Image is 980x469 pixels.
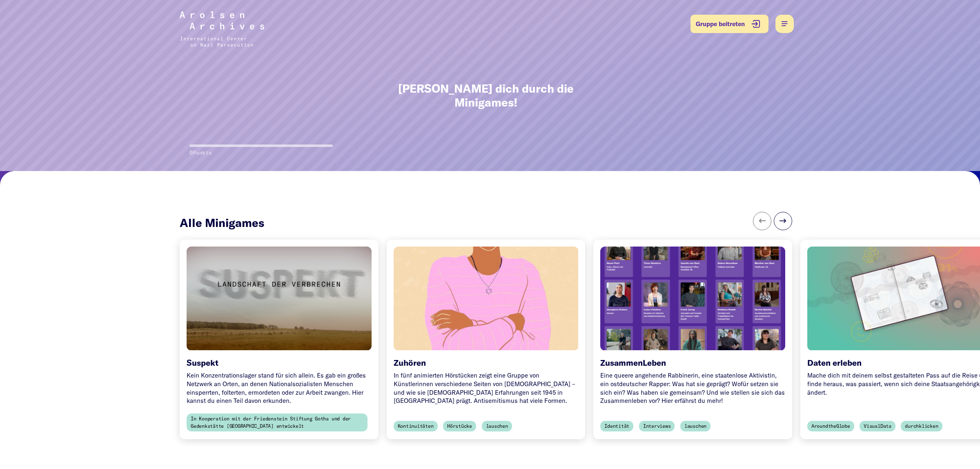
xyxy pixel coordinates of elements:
h6: ZusammenLeben [600,358,785,371]
span: lauschen [680,421,710,431]
h6: Zuhören [394,358,579,371]
span: lauschen [482,421,512,431]
h1: [PERSON_NAME] dich durch die Minigames! [387,82,586,109]
span: Punkte [193,149,212,156]
a: Suspekt Kein Konzentrationslager stand für sich allein. Es gab ein großes Netzwerk an Orten, an d... [180,240,379,439]
div: In fünf animierten Hörstücken zeigt eine Gruppe von Künstlerinnen verschiedene Seiten von [DEMOGR... [394,371,579,405]
div: Eine queere angehende Rabbinerin, eine staatenlose Aktivistin, ein ostdeutscher Rapper: Was hat s... [600,371,785,405]
a: ZusammenLeben Eine queere angehende Rabbinerin, eine staatenlose Aktivistin, ein ostdeutscher Rap... [593,240,792,439]
span: Identität [600,421,633,431]
h5: Alle Minigames [180,216,264,230]
span: VisualData [860,421,895,431]
span: Hörstücke [443,421,476,431]
div: Kein Konzentrationslager stand für sich allein. Es gab ein großes Netzwerk an Orten, an denen Nat... [187,371,372,405]
span: 0 [189,149,212,156]
a: Zuhören In fünf animierten Hörstücken zeigt eine Gruppe von Künstlerinnen verschiedene Seiten von... [387,240,586,439]
span: AroundtheGlobe [807,421,854,431]
span: Kontinuitäten [394,421,438,431]
span: durchklicken [901,421,942,431]
span: In Kooperation mit der Friedenstein Stiftung Gotha und der Gedenkstätte [GEOGRAPHIC_DATA] entwickelt [187,413,367,431]
h6: Suspekt [187,358,372,371]
span: Interviews [639,421,675,431]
